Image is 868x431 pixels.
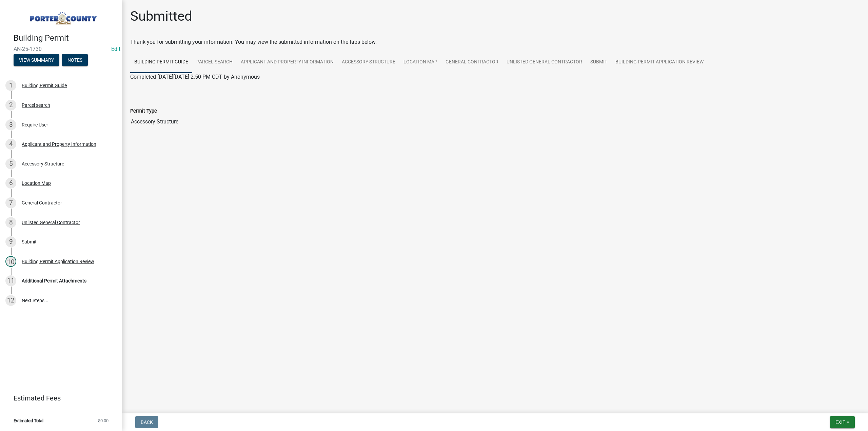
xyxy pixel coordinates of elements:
wm-modal-confirm: Summary [14,58,59,63]
div: 8 [5,217,16,228]
div: 3 [5,119,16,130]
div: General Contractor [22,200,62,205]
button: Notes [62,54,88,66]
img: Porter County, Indiana [14,7,111,26]
div: Location Map [22,181,51,185]
a: Parcel search [192,52,237,73]
div: Building Permit Application Review [22,259,94,264]
a: Submit [586,52,611,73]
div: Require User [22,122,48,127]
div: 1 [5,80,16,91]
span: $0.00 [98,418,108,423]
a: Unlisted General Contractor [502,52,586,73]
h1: Submitted [130,8,192,24]
a: Applicant and Property Information [237,52,338,73]
wm-modal-confirm: Edit Application Number [111,46,120,52]
div: Building Permit Guide [22,83,67,88]
a: Edit [111,46,120,52]
span: Exit [835,419,845,425]
button: Back [135,416,158,428]
div: 9 [5,236,16,247]
label: Permit Type [130,109,157,114]
div: 7 [5,197,16,208]
div: Submit [22,239,37,244]
a: General Contractor [441,52,502,73]
a: Building Permit Guide [130,52,192,73]
span: AN-25-1730 [14,46,108,52]
a: Location Map [399,52,441,73]
button: Exit [830,416,855,428]
div: 12 [5,295,16,306]
div: Thank you for submitting your information. You may view the submitted information on the tabs below. [130,38,860,46]
div: 5 [5,158,16,169]
div: Parcel search [22,103,50,107]
span: Back [141,419,153,425]
a: Building Permit Application Review [611,52,708,73]
wm-modal-confirm: Notes [62,58,88,63]
span: Estimated Total [14,418,43,423]
a: Estimated Fees [5,391,111,405]
div: 4 [5,139,16,150]
div: 10 [5,256,16,267]
span: Completed [DATE][DATE] 2:50 PM CDT by Anonymous [130,74,260,80]
div: Applicant and Property Information [22,142,96,146]
div: Unlisted General Contractor [22,220,80,225]
div: Additional Permit Attachments [22,278,86,283]
div: 2 [5,100,16,111]
div: 6 [5,178,16,189]
button: View Summary [14,54,59,66]
div: 11 [5,275,16,286]
h4: Building Permit [14,33,117,43]
a: Accessory Structure [338,52,399,73]
div: Accessory Structure [22,161,64,166]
